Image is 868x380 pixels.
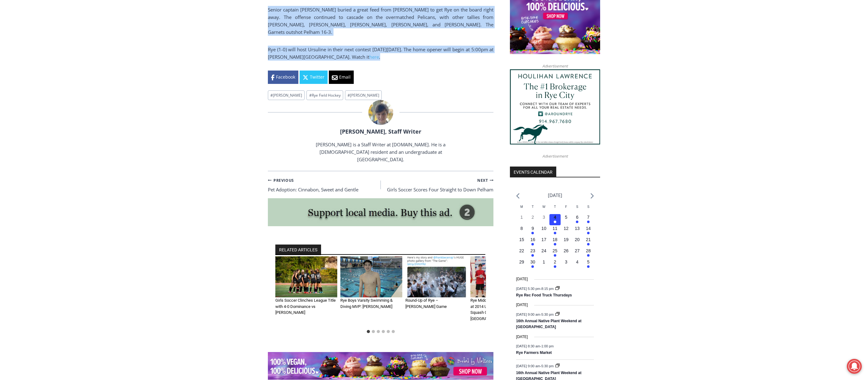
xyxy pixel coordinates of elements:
[554,265,556,268] em: Has events
[554,215,556,220] time: 4
[565,259,567,264] time: 3
[340,256,402,298] a: (PHOTO: Rye Boys Varsity Varsity Swimming & Diving MVP Ethan Zhou.)
[405,298,447,309] a: Round-Up of Rye – [PERSON_NAME] Game
[275,245,321,255] h2: RELATED ARTICLES
[587,254,590,257] em: Has events
[516,276,528,282] time: [DATE]
[516,259,527,270] button: 29
[543,215,545,220] time: 3
[538,236,549,248] button: 17
[516,286,540,290] span: [DATE] 5:30 pm
[340,298,393,309] a: Rye Boys Varsity Swimming & Diving MVP: [PERSON_NAME]
[387,330,390,333] button: Go to slide 5
[516,364,555,368] time: -
[516,204,527,214] div: Monday
[587,205,590,208] span: S
[561,225,572,236] button: 12
[572,225,583,236] button: 13
[538,225,549,236] button: 10
[572,204,583,214] div: Saturday
[576,215,578,220] time: 6
[268,90,305,100] a: #[PERSON_NAME]
[586,226,591,231] time: 14
[368,100,393,125] img: (PHOTO: MyRye.com 2024 Head Intern, Editor and now Staff Writer Charlie Morris. Contributed.)Char...
[576,205,578,208] span: S
[576,221,578,223] em: Has events
[516,312,555,316] time: -
[541,248,546,253] time: 24
[572,259,583,270] button: 4
[549,236,561,248] button: 18 Has events
[541,237,546,242] time: 17
[565,215,567,220] time: 5
[405,256,467,298] img: Round-Up of Rye – Harrison Game
[345,90,382,100] a: #[PERSON_NAME]
[530,259,535,264] time: 30
[538,259,549,270] button: 1
[381,176,494,194] a: NextGirls Soccer Scores Four Straight to Down Pelham
[348,93,350,98] span: #
[575,248,580,253] time: 27
[516,319,581,330] a: 16th Annual Native Plant Weekend at [GEOGRAPHIC_DATA]
[553,226,558,231] time: 11
[531,254,534,257] em: Has events
[275,256,337,327] div: 1 of 6
[543,259,545,264] time: 1
[516,302,528,308] time: [DATE]
[340,256,402,327] div: 2 of 6
[561,248,572,259] button: 26
[587,243,590,245] em: Has events
[583,204,594,214] div: Sunday
[587,232,590,234] em: Has events
[268,46,493,61] p: Rye (1-0) will host Ursuline in their next contest [DATE][DATE]. The home opener will begin at 5:...
[519,259,524,264] time: 29
[541,286,554,290] span: 8:15 pm
[367,330,370,333] button: Go to slide 1
[541,312,554,316] span: 5:30 pm
[0,62,63,77] a: Open Tues. - Sun. [PHONE_NUMBER]
[541,344,554,348] span: 1:00 pm
[561,214,572,225] button: 5
[516,312,540,316] span: [DATE] 9:00 am
[470,298,531,321] a: Rye Middle School Team is Finalist at 2014 U.S.Middle School Team Squash Championship at [GEOGRAP...
[554,243,556,245] em: Has events
[538,248,549,259] button: 24
[270,93,273,98] span: #
[510,69,600,144] img: Houlihan Lawrence The #1 Brokerage in Rye City
[538,204,549,214] div: Wednesday
[587,215,590,220] time: 7
[554,254,556,257] em: Has events
[369,54,379,60] a: here
[527,204,539,214] div: Tuesday
[549,259,561,270] button: 2 Has events
[268,198,493,226] img: support local media, buy this ad
[275,256,337,298] img: (PHOTO: Some members of the 2024 Rye Girls Varsity Soccer Team.)
[520,215,523,220] time: 1
[536,153,574,159] span: Advertisement
[340,128,421,135] a: [PERSON_NAME], Staff Writer
[470,256,532,327] div: 4 of 6
[268,177,294,183] small: Previous
[583,225,594,236] button: 14 Has events
[157,0,294,60] div: "The first chef I interviewed talked about coming to [GEOGRAPHIC_DATA] from [GEOGRAPHIC_DATA] in ...
[553,248,558,253] time: 25
[532,215,534,220] time: 2
[575,237,580,242] time: 20
[150,60,301,77] a: Intern @ [DOMAIN_NAME]
[536,63,574,69] span: Advertisement
[516,364,540,368] span: [DATE] 9:00 am
[587,265,590,268] em: Has events
[302,141,460,163] p: [PERSON_NAME] is a Staff Writer at [DOMAIN_NAME]. He is a [DEMOGRAPHIC_DATA] resident and an unde...
[553,237,558,242] time: 18
[554,205,556,208] span: T
[586,248,591,253] time: 28
[477,177,493,183] small: Next
[268,6,493,36] p: Senior captain [PERSON_NAME] buried a great feed from [PERSON_NAME] to get Rye on the board right...
[516,286,555,290] time: -
[470,256,532,298] img: Rye Middle School Team is Finalist at 2014 U.S.Middle School Team Squash Championship at Yale
[300,71,328,84] a: Twitter
[549,225,561,236] button: 11 Has events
